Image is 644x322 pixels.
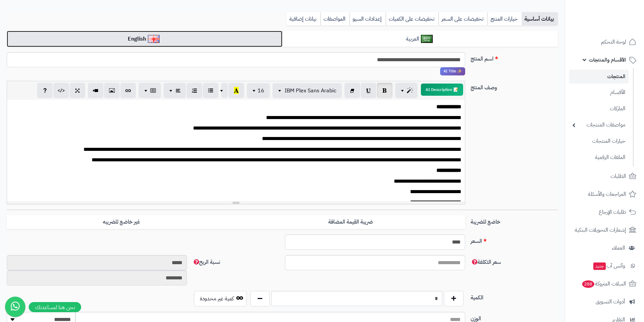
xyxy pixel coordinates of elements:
[569,101,629,116] a: الماركات
[272,83,342,98] button: IBM Plex Sans Arabic
[581,279,626,289] span: السلات المتروكة
[575,225,626,235] span: إشعارات التحويلات البنكية
[589,55,626,65] span: الأقسام والمنتجات
[522,12,558,26] a: بيانات أساسية
[487,12,522,26] a: خيارات المنتج
[192,258,220,266] span: نسبة الربح
[569,70,629,84] a: المنتجات
[569,258,640,274] a: وآتس آبجديد
[350,12,386,26] a: إعدادات السيو
[7,215,236,229] label: غير خاضع للضريبه
[468,81,560,92] label: وصف المنتج
[569,168,640,184] a: الطلبات
[287,12,320,26] a: بيانات إضافية
[569,276,640,292] a: السلات المتروكة288
[588,189,626,199] span: المراجعات والأسئلة
[596,297,625,306] span: أدوات التسويق
[282,31,558,47] a: العربية
[569,294,640,310] a: أدوات التسويق
[569,222,640,238] a: إشعارات التحويلات البنكية
[468,291,560,302] label: الكمية
[582,280,594,288] span: 288
[611,171,626,181] span: الطلبات
[569,150,629,165] a: الملفات الرقمية
[471,258,501,266] span: سعر التكلفة
[569,186,640,202] a: المراجعات والأسئلة
[569,240,640,256] a: العملاء
[468,215,560,226] label: خاضع للضريبة
[148,35,160,43] img: English
[569,85,629,100] a: الأقسام
[247,83,270,98] button: 16
[593,262,606,270] span: جديد
[258,87,264,95] span: 16
[612,243,625,253] span: العملاء
[599,207,626,217] span: طلبات الإرجاع
[569,34,640,50] a: لوحة التحكم
[236,215,465,229] label: ضريبة القيمة المضافة
[601,37,626,47] span: لوحة التحكم
[438,12,487,26] a: تخفيضات على السعر
[468,52,560,63] label: اسم المنتج
[7,31,282,47] a: English
[440,67,465,75] span: انقر لاستخدام رفيقك الذكي
[569,204,640,220] a: طلبات الإرجاع
[569,118,629,132] a: مواصفات المنتجات
[421,35,433,43] img: العربية
[421,84,463,96] button: 📝 AI Description
[320,12,350,26] a: المواصفات
[386,12,438,26] a: تخفيضات على الكميات
[569,134,629,148] a: خيارات المنتجات
[285,87,336,95] span: IBM Plex Sans Arabic
[468,234,560,245] label: السعر
[593,261,625,271] span: وآتس آب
